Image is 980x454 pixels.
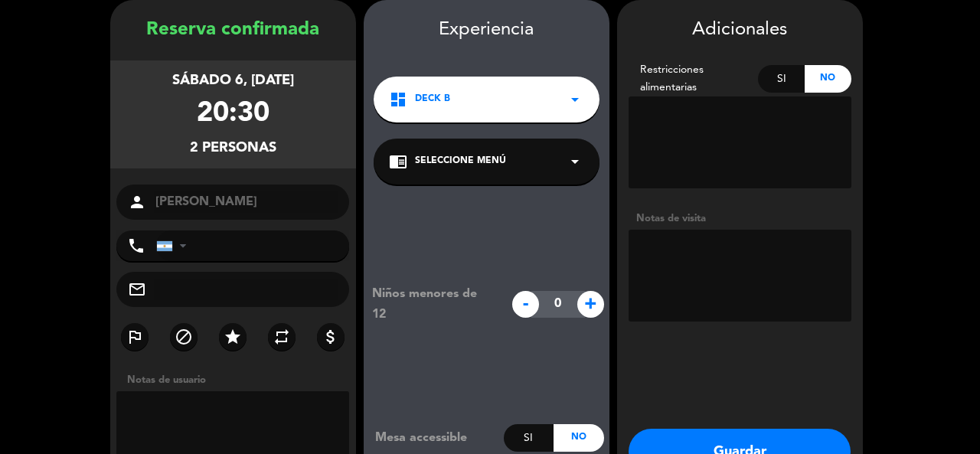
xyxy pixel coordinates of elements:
[190,137,276,159] div: 2 personas
[364,428,504,448] div: Mesa accessible
[504,424,554,452] div: Si
[758,65,805,93] div: Si
[273,328,291,346] i: repeat
[566,152,584,171] i: arrow_drop_down
[389,152,407,171] i: chrome_reader_mode
[127,237,145,255] i: phone
[629,211,851,227] div: Notas de visita
[157,231,192,260] div: Argentina: +54
[554,424,603,452] div: No
[119,372,356,388] div: Notas de usuario
[629,15,851,45] div: Adicionales
[128,193,146,211] i: person
[512,291,539,318] span: -
[566,90,584,109] i: arrow_drop_down
[389,90,407,109] i: dashboard
[110,15,356,45] div: Reserva confirmada
[415,154,506,169] span: Seleccione Menú
[322,328,340,346] i: attach_money
[172,70,294,92] div: sábado 6, [DATE]
[197,92,269,137] div: 20:30
[364,15,609,45] div: Experiencia
[224,328,242,346] i: star
[126,328,144,346] i: outlined_flag
[415,92,450,107] span: Deck B
[577,291,604,318] span: +
[805,65,851,93] div: No
[175,328,193,346] i: block
[361,284,504,324] div: Niños menores de 12
[629,61,759,96] div: Restricciones alimentarias
[128,280,146,299] i: mail_outline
